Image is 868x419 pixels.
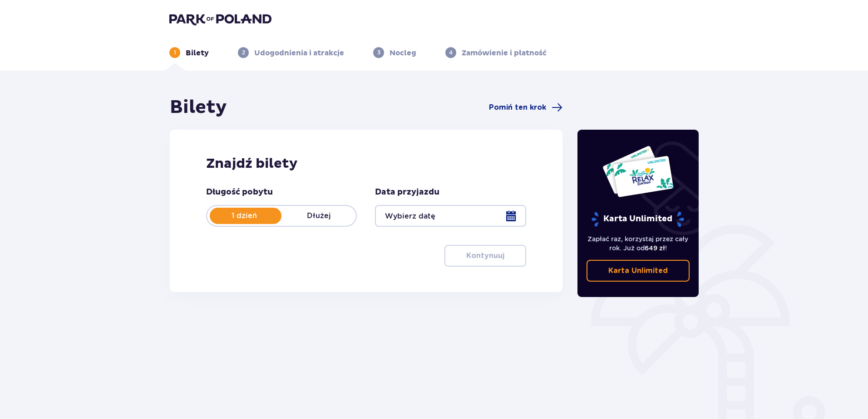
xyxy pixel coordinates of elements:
p: 1 dzień [207,211,281,221]
p: Data przyjazdu [375,187,439,198]
p: Karta Unlimited [608,266,668,276]
div: 4Zamówienie i płatność [445,47,547,58]
p: Dłużej [281,211,356,221]
h2: Znajdź bilety [206,155,526,172]
p: Karta Unlimited [591,211,685,227]
p: Zamówienie i płatność [462,48,547,58]
p: Kontynuuj [466,251,504,261]
h1: Bilety [170,96,227,119]
p: 4 [449,49,453,57]
div: 1Bilety [169,47,209,58]
a: Karta Unlimited [587,260,690,282]
span: Pomiń ten krok [489,102,546,112]
p: Nocleg [390,48,416,58]
img: Park of Poland logo [169,13,271,25]
p: 2 [242,49,245,57]
p: Długość pobytu [206,187,273,198]
div: 2Udogodnienia i atrakcje [238,47,344,58]
span: 649 zł [645,244,665,252]
p: Bilety [186,48,209,58]
p: Zapłać raz, korzystaj przez cały rok. Już od ! [587,234,690,253]
p: 3 [377,49,380,57]
button: Kontynuuj [444,245,526,267]
a: Pomiń ten krok [489,102,562,113]
div: 3Nocleg [373,47,416,58]
p: Udogodnienia i atrakcje [254,48,344,58]
p: 1 [174,49,176,57]
img: Dwie karty całoroczne do Suntago z napisem 'UNLIMITED RELAX', na białym tle z tropikalnymi liśćmi... [602,145,674,198]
